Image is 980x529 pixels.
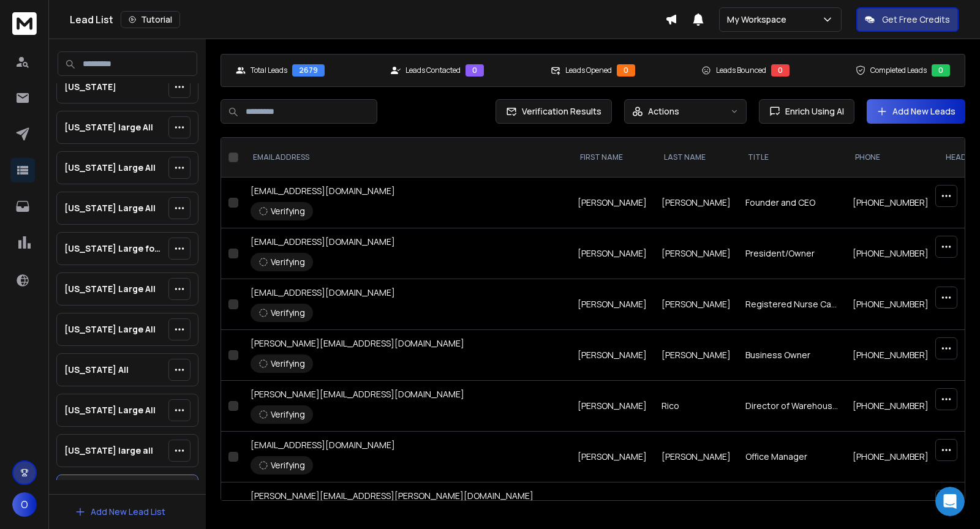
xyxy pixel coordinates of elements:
span: Verifying [271,358,305,370]
p: The team can also help [59,15,153,28]
td: Director of Warehouse Operations [738,381,845,432]
img: Profile image for Lakshita [53,75,66,87]
td: [PERSON_NAME] [570,381,654,432]
div: 0 [932,64,950,77]
td: [PHONE_NUMBER] [845,432,936,482]
div: joined the conversation [69,75,192,86]
b: Lakshita [69,77,105,85]
button: Send a message… [210,396,230,416]
td: [PERSON_NAME] [570,330,654,381]
td: [PHONE_NUMBER] [845,178,936,228]
td: Founder and CEO [738,178,845,228]
button: Tutorial [121,11,180,28]
span: Verification Results [517,105,601,118]
td: [PHONE_NUMBER] [845,279,936,330]
div: Lakshita • 7m ago [20,352,88,359]
div: Hey there, thanks for reaching out.The payment is still open, this could be either because of dis... [10,101,201,350]
button: Upload attachment [19,401,29,411]
span: Verifying [271,205,305,217]
td: [PHONE_NUMBER] [845,330,936,381]
img: Profile image for Box [35,7,55,26]
button: O [12,492,37,517]
th: LAST NAME [654,138,738,178]
span: Verifying [271,459,305,471]
td: [PHONE_NUMBER] [845,228,936,279]
button: go back [8,5,31,28]
button: Verification Results [496,99,612,124]
td: [PERSON_NAME] [570,279,654,330]
td: [PERSON_NAME] [570,228,654,279]
button: Enrich Using AI [759,99,854,124]
div: 0 [466,64,484,77]
div: why i have to pay manually now? [82,44,225,56]
th: FIRST NAME [570,138,654,178]
td: [PERSON_NAME] [654,228,738,279]
td: Rico [654,381,738,432]
iframe: To enrich screen reader interactions, please activate Accessibility in Grammarly extension settings [935,487,965,516]
p: [US_STATE] Large All [64,202,156,214]
button: Gif picker [58,401,68,411]
button: Add New Lead List [65,500,175,524]
td: Office Manager [738,432,845,482]
p: Actions [648,105,679,118]
td: [PHONE_NUMBER] [845,381,936,432]
div: OneMed says… [10,37,235,73]
p: [US_STATE] Large All [64,283,156,295]
button: Start recording [78,401,88,411]
div: [EMAIL_ADDRESS][DOMAIN_NAME] [251,185,563,220]
p: Total Leads [251,66,287,75]
p: [US_STATE] large all [64,445,153,457]
p: [US_STATE] Large All [64,323,156,336]
th: Phone [845,138,936,178]
span: Verifying [271,408,305,421]
td: [PERSON_NAME] [654,178,738,228]
h1: Box [59,6,77,15]
button: Add New Leads [867,99,965,124]
td: [PERSON_NAME] [570,178,654,228]
p: Leads Contacted [405,66,461,75]
p: Leads Opened [565,66,612,75]
td: [PERSON_NAME] [654,279,738,330]
div: Lead List [70,11,665,28]
button: Get Free Credits [856,7,959,32]
textarea: Message… [10,375,235,396]
td: [PERSON_NAME] [570,432,654,482]
div: [EMAIL_ADDRESS][DOMAIN_NAME] [251,439,563,475]
div: The payment is still open, this could be either because of disabling the auto renewal or because ... [20,127,191,331]
span: Verifying [271,307,305,319]
div: why i have to pay manually now? [72,37,235,64]
button: Home [192,5,215,28]
div: [PERSON_NAME][EMAIL_ADDRESS][PERSON_NAME][DOMAIN_NAME] [251,490,563,525]
td: [PERSON_NAME] [654,432,738,482]
th: EMAIL ADDRESS [243,138,570,178]
div: Close [215,5,237,27]
div: 0 [771,64,790,77]
p: Get Free Credits [882,13,950,26]
th: title [738,138,845,178]
p: My Workspace [727,13,791,26]
p: [US_STATE] Large for All [64,242,164,255]
p: [US_STATE] large All [64,121,153,133]
div: [EMAIL_ADDRESS][DOMAIN_NAME] [251,236,563,271]
button: Emoji picker [39,401,48,411]
p: [US_STATE] [64,81,116,93]
div: Hey there, thanks for reaching out. [20,108,191,121]
p: Completed Leads [870,66,927,75]
a: Add New Leads [876,105,956,118]
td: Registered Nurse Case Manager [738,279,845,330]
p: Leads Bounced [716,66,766,75]
p: [US_STATE] Large All [64,404,156,416]
div: [EMAIL_ADDRESS][DOMAIN_NAME] [251,287,563,322]
div: [PERSON_NAME][EMAIL_ADDRESS][DOMAIN_NAME] [251,337,563,373]
p: [US_STATE] All [64,364,129,376]
div: [PERSON_NAME][EMAIL_ADDRESS][DOMAIN_NAME] [251,388,563,424]
div: 2679 [292,64,325,77]
span: Enrich Using AI [780,105,844,118]
td: Business Owner [738,330,845,381]
div: Lakshita says… [10,73,235,101]
a: [URL][DOMAIN_NAME] [20,331,115,341]
p: [US_STATE] Large All [64,162,156,174]
span: Verifying [271,256,305,268]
